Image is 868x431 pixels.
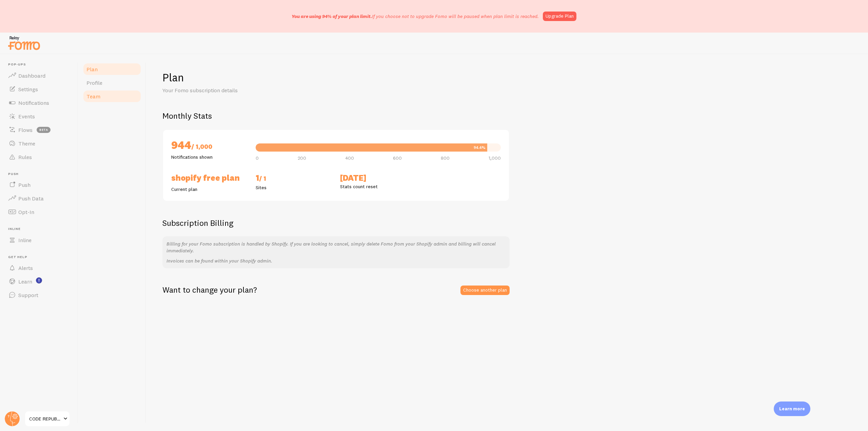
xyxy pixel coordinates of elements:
span: Rules [18,154,32,160]
a: Rules [4,150,74,164]
span: Pop-ups [8,62,74,67]
a: Settings [4,82,74,96]
h2: [DATE] [340,173,416,183]
h2: Shopify Free Plan [171,173,248,183]
a: Push Data [4,192,74,205]
span: beta [37,127,51,133]
span: 1,000 [489,156,501,160]
span: CODE REPUBLIC [29,415,61,423]
p: Learn more [779,406,805,412]
p: If you choose not to upgrade Fomo will be paused when plan limit is reached. [292,13,539,20]
a: Opt-In [4,205,74,219]
h2: Want to change your plan? [162,285,257,295]
a: Notifications [4,96,74,110]
h2: Subscription Billing [162,218,510,228]
span: Get Help [8,255,74,259]
p: Invoices can be found within your Shopify admin. [166,257,506,264]
p: Billing for your Fomo subscription is handled by Shopify. If you are looking to cancel, simply de... [166,240,506,254]
a: Dashboard [4,69,74,82]
span: Inline [8,227,74,231]
a: Theme [4,137,74,150]
span: Settings [18,86,38,93]
h1: Plan [162,71,852,84]
h2: 944 [171,138,248,154]
p: Sites [256,184,332,191]
a: Upgrade Plan [543,12,576,21]
span: Profile [86,79,102,86]
span: Learn [18,278,32,285]
h2: Monthly Stats [162,111,852,121]
span: Flows [18,126,33,133]
span: Push [18,181,31,188]
p: Your Fomo subscription details [162,86,325,94]
span: Notifications [18,99,49,106]
span: Events [18,113,35,120]
a: Plan [82,62,142,76]
span: Dashboard [18,72,45,79]
span: Push Data [18,195,44,202]
span: Alerts [18,265,33,271]
div: Learn more [774,401,810,416]
span: / 1,000 [191,143,212,151]
span: Inline [18,237,32,243]
h2: 1 [256,173,332,184]
span: 600 [393,156,402,160]
p: Stats count reset [340,183,416,190]
a: Profile [82,76,142,90]
span: Opt-In [18,209,34,215]
p: Current plan [171,186,248,193]
div: 94.4% [474,145,486,150]
a: Push [4,178,74,192]
a: Inline [4,233,74,247]
span: Push [8,172,74,176]
a: Team [82,90,142,103]
a: Alerts [4,261,74,275]
span: You are using 94% of your plan limit. [292,13,372,19]
a: Events [4,110,74,123]
span: 400 [345,156,354,160]
a: Support [4,288,74,302]
a: Choose another plan [460,286,510,295]
a: Learn [4,275,74,288]
p: Notifications shown [171,154,248,160]
a: CODE REPUBLIC [24,411,70,427]
img: fomo-relay-logo-orange.svg [7,34,41,52]
span: 200 [298,156,306,160]
a: Flows beta [4,123,74,137]
span: 0 [256,156,259,160]
svg: <p>Watch New Feature Tutorials!</p> [36,277,42,283]
span: Team [86,93,100,100]
span: Theme [18,140,35,147]
span: Support [18,292,38,298]
span: 800 [441,156,450,160]
span: Plan [86,66,98,73]
span: / 1 [259,175,266,182]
